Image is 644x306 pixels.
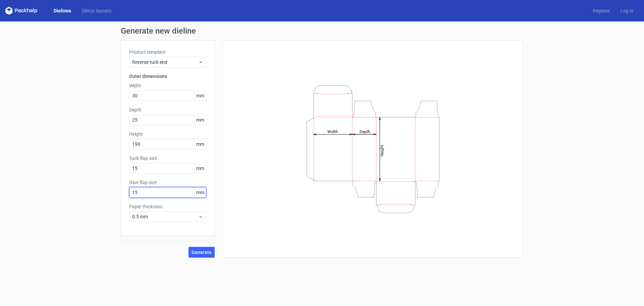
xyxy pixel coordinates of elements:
tspan: Depth [360,129,370,134]
span: mm [194,163,206,173]
a: Register [587,7,615,14]
label: Product template [129,49,206,55]
a: Diecut layouts [76,7,117,14]
a: Log in [615,7,639,14]
label: Width [129,82,206,89]
a: Dielines [48,7,76,14]
label: Depth [129,106,206,113]
span: mm [194,187,206,198]
label: Tuck flap size [129,155,206,162]
tspan: Width [327,129,338,134]
label: Glue flap size [129,179,206,186]
button: Generate [189,247,215,258]
label: Paper thickness [129,203,206,210]
h1: Generate new dieline [121,27,523,35]
h3: Outer dimensions [129,73,206,80]
span: mm [194,91,206,101]
label: Height [129,131,206,137]
span: mm [194,115,206,125]
span: Reverse tuck end [132,59,198,65]
span: Generate [192,250,212,255]
span: 0.5 mm [132,213,198,220]
span: mm [194,139,206,149]
tspan: Height [380,144,384,156]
